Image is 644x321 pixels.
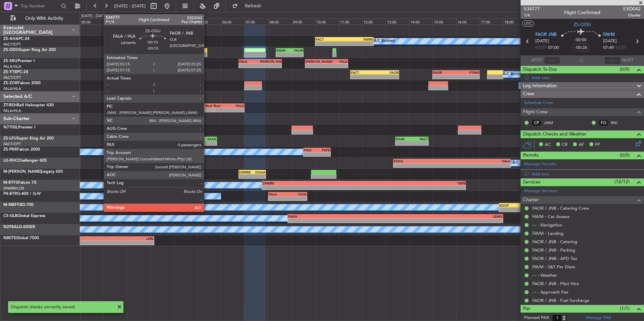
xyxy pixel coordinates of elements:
[269,192,288,196] div: FALA
[532,205,589,211] a: FAOR / JNB - Catering Crew
[288,219,395,223] div: -
[201,141,216,145] div: -
[622,57,633,64] span: ALDT
[456,75,479,79] div: -
[3,225,35,229] a: N298ALG-650ER
[603,38,617,45] span: [DATE]
[3,86,21,91] a: FALA/HLA
[620,66,630,73] span: (0/0)
[3,214,45,218] a: CS-GLBGlobal Express
[3,125,18,129] span: N770SL
[412,137,428,141] div: FACT
[524,5,540,12] span: 534777
[260,59,281,63] div: [PERSON_NAME]
[524,188,557,195] a: Manage Services
[532,171,641,177] div: Add new
[3,59,17,63] span: ZS-SRU
[11,304,113,311] div: Dispatch checks correctly saved.
[623,12,641,18] span: Charter
[268,18,292,24] div: 08:00
[456,70,479,74] div: FYWH
[3,192,41,196] a: P4-BTRG-400 / G-IV
[214,104,229,108] div: Rust
[564,9,600,16] div: Flight Confirmed
[532,281,579,286] a: FAOR / JNB - Pilot Hire
[276,53,290,57] div: -
[395,214,502,218] div: LEMG
[523,196,539,204] span: Charter
[287,197,307,201] div: -
[201,137,216,141] div: SKAK
[198,18,221,24] div: 05:00
[260,64,281,68] div: -
[317,148,330,152] div: FAPE
[362,18,386,24] div: 12:00
[620,305,630,312] span: (1/1)
[503,69,524,79] div: A/C Booked
[523,305,530,313] span: Pax
[3,70,17,74] span: ZS-YTB
[263,181,364,185] div: DNMM
[623,5,641,12] span: EXD042
[562,142,568,148] span: CR
[394,159,452,163] div: FKKD
[127,18,151,24] div: 02:00
[532,264,575,270] a: FAVM - S&T Per Diem
[290,48,303,52] div: FAOR
[104,18,127,24] div: 01:00
[151,18,174,24] div: 03:00
[3,81,41,85] a: ZS-ZORFalcon 2000
[114,3,146,9] span: [DATE] - [DATE]
[3,137,17,141] span: ZS-LFU
[316,42,344,46] div: -
[3,37,30,41] a: ZS-AHAPC-24
[3,192,17,196] span: P4-BTR
[375,70,398,74] div: FAOR
[306,59,326,63] div: [PERSON_NAME]
[3,159,47,163] a: LX-RHCChallenger 605
[523,178,540,186] span: Services
[535,45,546,51] span: ETOT
[239,4,267,8] span: Refresh
[532,247,575,253] a: FAOR / JNB - Parking
[81,13,107,19] div: [DATE] - [DATE]
[3,148,17,152] span: ZS-PKR
[395,219,502,223] div: -
[595,142,600,148] span: FP
[327,59,347,63] div: FALA
[576,37,586,44] span: 00:50
[523,152,539,159] span: Permits
[396,137,412,141] div: SKAK
[3,125,35,129] a: N770SLPremier I
[522,20,534,26] button: UTC
[364,181,465,185] div: TBPB
[186,141,201,145] div: -
[579,142,584,148] span: AF
[7,13,73,24] button: Only With Activity
[375,75,398,79] div: -
[503,18,527,24] div: 18:00
[523,108,548,116] span: Flight Crew
[3,181,37,185] a: M-RTFSFalcon 7X
[531,119,542,126] div: CP
[221,18,245,24] div: 06:00
[288,214,395,218] div: FAKN
[532,214,570,219] a: FAVM - Car Access
[239,170,252,174] div: DNMM
[394,163,452,167] div: -
[396,141,412,145] div: -
[344,37,373,41] div: FAMN
[532,272,557,278] a: --- - Weather
[186,104,199,108] div: FALA
[327,64,347,68] div: -
[239,174,252,178] div: -
[239,64,260,68] div: -
[544,56,560,64] input: --:--
[3,81,18,85] span: ZS-ZOR
[386,18,409,24] div: 13:00
[614,178,630,185] span: (12/12)
[3,48,19,52] span: ZS-ODU
[532,75,641,81] div: Add new
[374,36,395,46] div: A/C Booked
[480,18,503,24] div: 17:00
